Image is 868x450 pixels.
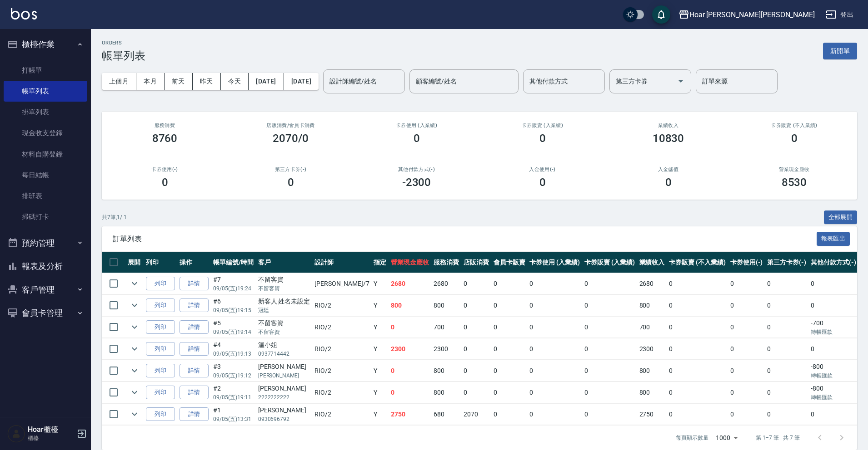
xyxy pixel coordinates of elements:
td: 0 [667,317,728,338]
td: 0 [808,273,858,294]
h2: 卡券販賣 (不入業績) [742,122,846,128]
td: 2300 [431,338,461,360]
td: 0 [527,273,582,294]
button: 上個月 [102,73,136,90]
p: 0930696792 [258,415,310,423]
button: 列印 [146,407,175,421]
p: 櫃檯 [28,434,74,442]
td: 2750 [637,404,667,425]
td: 800 [431,360,461,382]
div: Hoar [PERSON_NAME][PERSON_NAME] [689,9,815,20]
button: 今天 [221,73,249,90]
button: 預約管理 [4,231,87,255]
a: 材料自購登錄 [4,144,87,165]
h3: 0 [791,132,798,145]
td: 0 [582,317,637,338]
td: 2680 [637,273,667,294]
button: 報表及分析 [4,254,87,278]
h2: 其他付款方式(-) [364,166,469,172]
td: 700 [431,317,461,338]
td: Y [371,338,389,360]
td: 0 [808,404,858,425]
button: save [652,5,670,24]
td: 0 [765,338,808,360]
h2: 業績收入 [616,122,720,128]
td: 800 [431,295,461,316]
button: expand row [128,407,141,421]
td: 0 [461,360,491,382]
p: 每頁顯示數量 [676,434,708,442]
a: 排班表 [4,186,87,206]
h3: -2300 [402,176,431,189]
h3: 0 [665,176,672,189]
td: -800 [808,360,858,382]
td: 0 [582,338,637,360]
p: [PERSON_NAME] [258,372,310,380]
td: 0 [491,295,528,316]
p: 共 7 筆, 1 / 1 [102,213,127,221]
td: #4 [211,338,256,360]
td: 0 [491,360,528,382]
td: 0 [667,338,728,360]
td: 0 [728,382,765,403]
p: 不留客資 [258,328,310,336]
td: #6 [211,295,256,316]
td: 800 [637,382,667,403]
td: 0 [667,404,728,425]
td: -800 [808,382,858,403]
button: 登出 [822,6,857,23]
td: 0 [728,273,765,294]
td: 0 [491,404,528,425]
td: -700 [808,317,858,338]
button: expand row [128,320,141,334]
td: 0 [728,360,765,382]
h3: 0 [288,176,294,189]
td: 800 [637,360,667,382]
button: 列印 [146,320,175,334]
th: 展開 [125,252,144,273]
th: 業績收入 [637,252,667,273]
td: 0 [728,404,765,425]
button: 列印 [146,298,175,313]
td: 0 [582,360,637,382]
h5: Hoar櫃檯 [28,425,74,434]
button: 列印 [146,364,175,378]
button: 新開單 [823,43,857,59]
td: Y [371,317,389,338]
td: 0 [667,295,728,316]
td: 0 [765,360,808,382]
td: 0 [728,338,765,360]
th: 操作 [177,252,211,273]
h3: 服務消費 [113,122,217,128]
th: 其他付款方式(-) [808,252,858,273]
h3: 0 [162,176,168,189]
p: 轉帳匯款 [811,372,856,380]
h2: 營業現金應收 [742,166,846,172]
button: expand row [128,298,141,312]
a: 報表匯出 [817,234,850,243]
button: Open [673,74,688,88]
p: 2222222222 [258,393,310,401]
td: 0 [728,317,765,338]
td: 0 [667,382,728,403]
td: 2750 [389,404,431,425]
button: 櫃檯作業 [4,33,87,56]
td: Y [371,404,389,425]
td: 0 [491,273,528,294]
p: 09/05 (五) 19:11 [213,393,254,401]
td: 0 [389,360,431,382]
button: [DATE] [249,73,284,90]
td: #5 [211,317,256,338]
button: 前天 [165,73,193,90]
button: Hoar [PERSON_NAME][PERSON_NAME] [675,5,818,24]
th: 列印 [144,252,177,273]
div: [PERSON_NAME] [258,384,310,393]
a: 詳情 [180,320,209,334]
td: 0 [527,317,582,338]
th: 客戶 [256,252,313,273]
img: Logo [11,8,37,20]
p: 轉帳匯款 [811,328,856,336]
td: 0 [728,295,765,316]
div: 1000 [712,426,741,450]
th: 卡券販賣 (不入業績) [667,252,728,273]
